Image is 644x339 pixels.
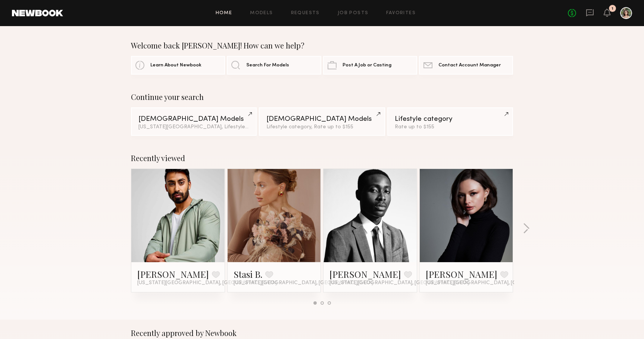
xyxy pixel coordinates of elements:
div: [DEMOGRAPHIC_DATA] Models [138,116,249,123]
a: Stasi B. [234,268,262,280]
span: [US_STATE][GEOGRAPHIC_DATA], [GEOGRAPHIC_DATA] [426,280,565,286]
span: [US_STATE][GEOGRAPHIC_DATA], [GEOGRAPHIC_DATA] [234,280,373,286]
span: [US_STATE][GEOGRAPHIC_DATA], [GEOGRAPHIC_DATA] [329,280,469,286]
a: Post A Job or Casting [323,56,417,75]
span: [US_STATE][GEOGRAPHIC_DATA], [GEOGRAPHIC_DATA] [137,280,277,286]
a: [DEMOGRAPHIC_DATA] ModelsLifestyle category, Rate up to $155 [259,107,385,136]
a: Learn About Newbook [131,56,225,75]
div: Rate up to $155 [395,125,506,130]
a: Favorites [386,11,416,16]
span: Search For Models [246,63,289,68]
div: Lifestyle category, Rate up to $155 [266,125,377,130]
a: [PERSON_NAME] [329,268,401,280]
div: [US_STATE][GEOGRAPHIC_DATA], Lifestyle category [138,125,249,130]
div: Recently viewed [131,154,513,163]
a: Home [216,11,232,16]
div: Continue your search [131,92,513,101]
a: Requests [291,11,320,16]
a: [DEMOGRAPHIC_DATA] Models[US_STATE][GEOGRAPHIC_DATA], Lifestyle category [131,107,257,136]
span: Contact Account Manager [438,63,501,68]
a: Search For Models [227,56,321,75]
div: 1 [612,7,613,11]
div: Lifestyle category [395,116,506,123]
a: Lifestyle categoryRate up to $155 [387,107,513,136]
a: Models [250,11,273,16]
div: [DEMOGRAPHIC_DATA] Models [266,116,377,123]
span: Post A Job or Casting [343,63,391,68]
div: Welcome back [PERSON_NAME]! How can we help? [131,41,513,50]
a: [PERSON_NAME] [426,268,497,280]
a: Contact Account Manager [419,56,513,75]
div: Recently approved by Newbook [131,329,513,338]
a: [PERSON_NAME] [137,268,209,280]
a: Job Posts [338,11,369,16]
span: Learn About Newbook [150,63,201,68]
